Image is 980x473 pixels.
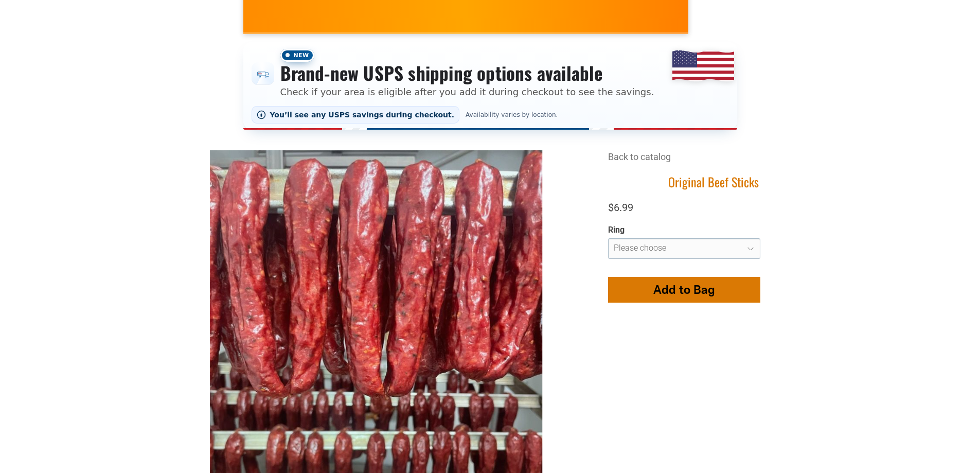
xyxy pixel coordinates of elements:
span: Add to Bag [653,282,715,297]
span: [PERSON_NAME] MARKET [601,2,804,19]
a: Back to catalog [608,151,671,162]
span: $6.99 [608,201,633,214]
h3: Brand-new USPS shipping options available [280,62,654,84]
div: Breadcrumbs [608,150,819,173]
div: Ring [608,225,760,236]
h1: Original Beef Sticks [608,174,819,190]
div: Shipping options announcement [243,42,737,130]
span: Availability varies by location. [464,111,560,118]
p: Check if your area is eligible after you add it during checkout to see the savings. [280,85,654,99]
span: You’ll see any USPS savings during checkout. [270,111,455,119]
span: New [280,49,314,62]
button: Add to Bag [608,277,760,303]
